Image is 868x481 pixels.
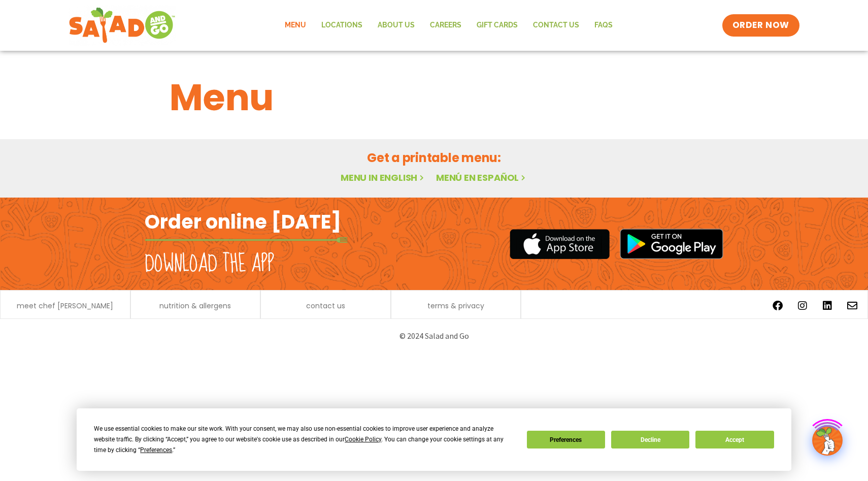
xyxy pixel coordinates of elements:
[140,446,172,454] span: Preferences
[145,209,341,234] h2: Order online [DATE]
[722,14,799,37] a: ORDER NOW
[306,302,345,309] a: contact us
[370,14,422,37] a: About Us
[510,228,610,261] img: appstore
[94,424,514,456] div: We use essential cookies to make our site work. With your consent, we may also use non-essential ...
[170,149,698,167] h2: Get a printable menu:
[587,14,620,37] a: FAQs
[170,70,698,125] h1: Menu
[17,302,113,309] a: meet chef [PERSON_NAME]
[732,19,789,31] span: ORDER NOW
[150,329,718,343] p: © 2024 Salad and Go
[69,5,176,46] img: new-SAG-logo-768×292
[525,14,587,37] a: Contact Us
[611,431,689,448] button: Decline
[695,431,774,448] button: Accept
[341,171,426,184] a: Menu in English
[145,250,274,278] h2: Download the app
[345,436,381,443] span: Cookie Policy
[159,302,231,309] a: nutrition & allergens
[277,14,314,37] a: Menu
[427,302,484,309] a: terms & privacy
[314,14,370,37] a: Locations
[527,431,605,448] button: Preferences
[436,171,527,184] a: Menú en español
[277,14,620,37] nav: Menu
[469,14,525,37] a: GIFT CARDS
[620,229,723,259] img: google_play
[145,237,348,243] img: fork
[77,408,791,471] div: Cookie Consent Prompt
[422,14,469,37] a: Careers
